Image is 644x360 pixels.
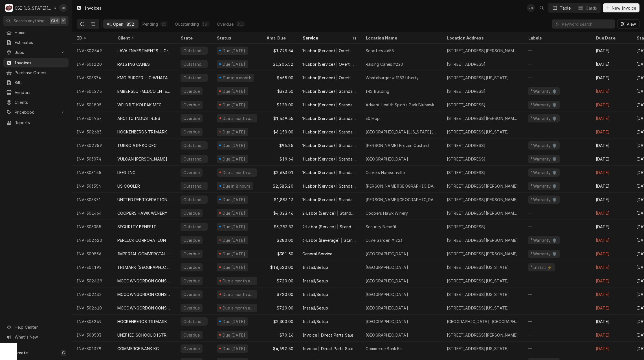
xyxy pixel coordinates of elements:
div: 115 [161,21,166,27]
div: Install/Setup [302,264,328,270]
div: [PERSON_NAME][GEOGRAPHIC_DATA] [366,197,438,203]
div: INV-300503 [72,328,113,342]
div: HOCKENBERGS TRIMARK [117,129,167,135]
span: Home [15,30,66,36]
div: INV-303371 [72,193,113,206]
div: 1-Labor (Service) | Standard | Incurred [302,129,357,135]
div: Due [DATE] [222,156,246,162]
div: Amt. Due [266,35,292,41]
div: $4,692.50 [262,342,298,355]
div: [STREET_ADDRESS][US_STATE] [447,278,509,284]
div: $2,585.20 [262,179,298,193]
div: [STREET_ADDRESS][PERSON_NAME] [447,183,518,189]
div: ¹ Warranty 🛡️ [530,102,557,108]
div: INV-303249 [72,315,113,328]
div: [DATE] [591,274,632,287]
div: [STREET_ADDRESS][US_STATE] [447,305,509,311]
div: CSI [US_STATE][GEOGRAPHIC_DATA] [15,5,52,11]
button: New Invoice [603,3,639,12]
div: Install/Setup [302,319,328,324]
div: All Open [107,21,123,27]
div: C [5,4,13,12]
div: KMO BURGER LLC-WHATABURGER [117,75,172,81]
a: Clients [3,98,69,107]
div: State [181,35,208,41]
div: $70.16 [262,328,298,342]
a: Go to Pricebook [3,107,69,117]
div: Due [DATE] [222,224,246,230]
span: K [62,18,65,24]
div: [GEOGRAPHIC_DATA] [366,319,408,324]
div: Due [DATE] [222,102,246,108]
div: [GEOGRAPHIC_DATA] [366,251,408,257]
div: $2,300.00 [262,315,298,328]
div: $390.50 [262,84,298,98]
div: Due in a month [222,75,252,81]
div: COMMERCE BANK KC [117,346,159,352]
span: Estimates [15,39,66,45]
div: 2-Labor (Service) | Standard | Estimated [302,210,357,216]
div: Due in 8 hours [222,183,251,189]
div: Invoice | Direct Parts Sale [302,332,353,338]
div: [DATE] [591,342,632,355]
div: $3,283.83 [262,220,298,233]
div: INV-303155 [72,166,113,179]
div: [STREET_ADDRESS] [447,61,486,67]
div: Due [DATE] [222,237,246,243]
div: 356 [237,21,244,27]
div: LEER INC [117,170,135,175]
div: $720.00 [262,274,298,287]
div: 1-Labor (Service) | Standard | Incurred [302,88,357,94]
div: JB [59,4,67,12]
div: $128.00 [262,98,298,111]
div: [STREET_ADDRESS][US_STATE] [447,291,509,297]
div: Due a month ago [222,305,255,311]
div: [GEOGRAPHIC_DATA] [366,156,408,162]
div: Overdue [183,332,200,338]
div: COOPERS HAWK WINERY [117,210,167,216]
div: IMPERIAL COMMERCIAL COOKING EQUIP [117,251,172,257]
div: ¹ Warranty 🛡️ [530,170,557,175]
span: Search anything [14,18,45,24]
div: UNIFIED SCHOOL DISTRICT #232 [117,332,172,338]
div: IRS Building [366,88,389,94]
div: INV-301275 [72,84,113,98]
div: $19.64 [262,152,298,166]
div: — [524,287,591,301]
div: Invoice | Direct Parts Sale [302,346,353,352]
div: INV-303074 [72,152,113,166]
a: Reports [3,118,69,127]
div: [DATE] [591,247,632,260]
a: Go to Jobs [3,48,69,57]
div: Overdue [183,264,200,270]
div: Due [DATE] [222,319,246,324]
div: ¹ Warranty 🛡️ [530,251,557,257]
div: Overdue [183,278,200,284]
div: [DATE] [591,220,632,233]
div: [STREET_ADDRESS] [447,102,486,108]
a: Home [3,28,69,37]
div: 6-Labor (Beverage) | Standard | Incurred [302,237,357,243]
div: 2-Labor (Service) | Standard | Estimated [302,224,357,230]
div: Overdue [217,21,234,27]
div: WELBILT-KOLPAK MFG [117,102,162,108]
div: 1-Labor (Service) | Standard | Incurred [302,170,357,175]
div: 1-Labor (Service) | Standard | Incurred [302,156,357,162]
div: [STREET_ADDRESS][PERSON_NAME] [447,197,518,203]
div: Overdue [183,115,200,121]
div: Overdue [183,129,200,135]
div: Outstanding [175,21,199,27]
div: TRIMARK [GEOGRAPHIC_DATA] (1) [117,264,172,270]
div: Outstanding [183,48,205,54]
div: [STREET_ADDRESS][US_STATE] [447,75,509,81]
div: — [524,274,591,287]
div: [DATE] [591,71,632,84]
div: Due [DATE] [222,332,246,338]
div: [DATE] [591,328,632,342]
div: [STREET_ADDRESS] [447,142,486,148]
div: Overdue [183,291,200,297]
div: [GEOGRAPHIC_DATA] [366,264,408,270]
div: Overdue [183,102,200,108]
span: Pricebook [15,109,57,115]
div: General Service [302,251,332,257]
